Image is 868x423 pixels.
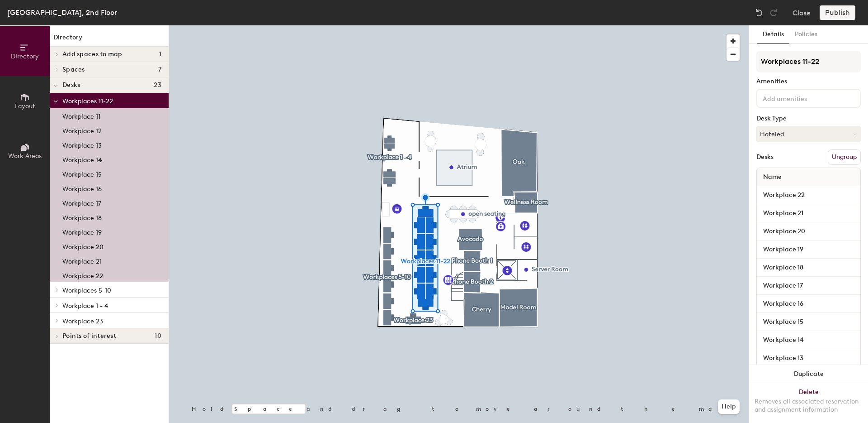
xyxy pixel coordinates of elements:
[757,25,789,44] button: Details
[749,365,868,383] button: Duplicate
[828,149,861,165] button: Ungroup
[62,125,102,135] p: Workplace 12
[62,255,102,265] p: Workplace 21
[15,102,35,110] span: Layout
[62,139,102,149] p: Workplace 13
[769,8,778,17] img: Redo
[11,53,39,60] span: Directory
[749,383,868,423] button: DeleteRemoves all associated reservation and assignment information
[62,332,116,340] span: Points of interest
[154,82,161,89] span: 23
[62,66,85,73] span: Spaces
[62,154,102,164] p: Workplace 14
[759,298,859,310] input: Unnamed desk
[759,279,859,292] input: Unnamed desk
[759,189,859,202] input: Unnamed desk
[759,261,859,274] input: Unnamed desk
[50,33,169,47] h1: Directory
[62,51,123,58] span: Add spaces to map
[759,169,786,185] span: Name
[158,66,161,73] span: 7
[755,398,863,414] div: Removes all associated reservation and assignment information
[62,183,102,193] p: Workplace 16
[789,25,823,44] button: Policies
[62,211,102,222] p: Workplace 18
[759,334,859,346] input: Unnamed desk
[62,226,102,236] p: Workplace 19
[159,51,161,58] span: 1
[62,302,108,310] span: Workplace 1 - 4
[8,152,42,160] span: Work Areas
[155,332,161,340] span: 10
[62,197,101,207] p: Workplace 17
[62,240,104,251] p: Workplace 20
[718,399,740,414] button: Help
[759,243,859,256] input: Unnamed desk
[62,110,100,120] p: Workplace 11
[62,97,113,105] span: Workplaces 11-22
[7,7,117,18] div: [GEOGRAPHIC_DATA], 2nd Floor
[756,115,861,122] div: Desk Type
[62,82,80,89] span: Desks
[759,207,859,220] input: Unnamed desk
[761,92,842,103] input: Add amenities
[756,126,861,142] button: Hoteled
[759,352,859,365] input: Unnamed desk
[756,154,774,161] div: Desks
[759,225,859,238] input: Unnamed desk
[756,78,861,85] div: Amenities
[793,5,811,20] button: Close
[62,269,103,280] p: Workplace 22
[755,8,764,17] img: Undo
[62,317,103,325] span: Workplace 23
[62,287,111,294] span: Workplaces 5-10
[62,168,102,178] p: Workplace 15
[759,316,859,328] input: Unnamed desk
